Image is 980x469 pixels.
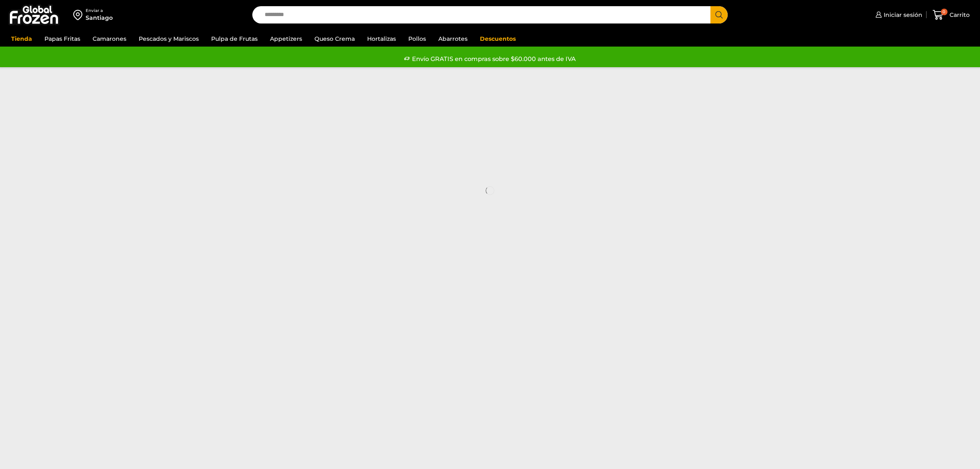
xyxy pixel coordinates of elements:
div: Santiago [86,14,113,22]
a: Iniciar sesión [873,7,922,23]
a: Papas Fritas [40,31,84,47]
div: Enviar a [86,8,113,14]
img: address-field-icon.svg [73,8,86,22]
button: Search button [710,6,728,23]
a: Pulpa de Frutas [207,31,262,47]
span: 0 [941,9,947,15]
a: Appetizers [266,31,306,47]
a: Abarrotes [434,31,472,47]
span: Carrito [947,11,970,19]
span: Iniciar sesión [882,11,922,19]
a: Camarones [88,31,130,47]
a: Queso Crema [310,31,359,47]
a: Hortalizas [363,31,400,47]
a: 0 Carrito [931,5,972,25]
a: Descuentos [476,31,520,47]
a: Pescados y Mariscos [135,31,203,47]
a: Pollos [404,31,430,47]
a: Tienda [7,31,36,47]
